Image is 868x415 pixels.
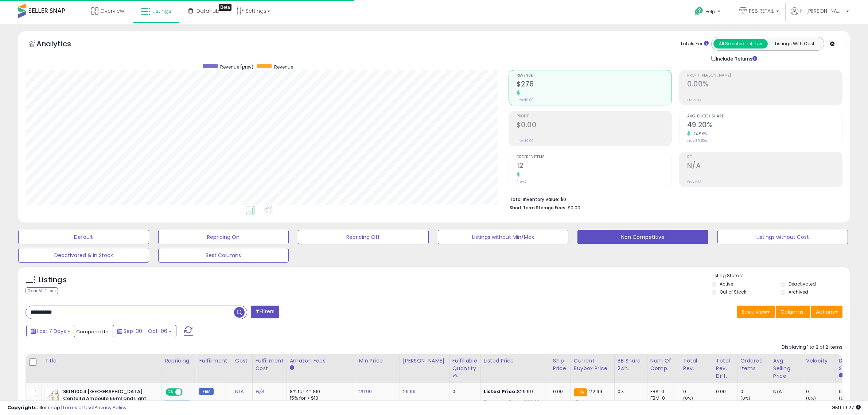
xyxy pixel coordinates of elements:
div: $29.99 [484,399,544,405]
div: Amazon Fees [290,357,353,365]
div: 0.00 [553,388,565,395]
button: Best Columns [158,248,289,263]
b: Total Inventory Value: [510,196,559,202]
a: N/A [235,388,244,395]
small: (0%) [683,395,693,401]
h2: 49.20% [687,121,842,131]
span: OFF [182,389,193,395]
div: Title [45,357,159,365]
small: Prev: N/A [687,98,701,102]
a: Terms of Use [62,404,93,411]
h2: $0.00 [517,121,672,131]
div: Displaying 1 to 2 of 2 items [782,344,842,351]
button: Listings without Cost [717,230,848,244]
span: Revenue [517,74,672,78]
i: Get Help [694,7,704,16]
div: Total Rev. Diff. [716,357,734,380]
div: 15% for > $10 [290,395,350,402]
span: Help [705,8,715,15]
div: Tooltip anchor [219,4,231,11]
a: 29.99 [403,388,416,395]
div: Current Buybox Price [574,357,611,372]
div: Avg Selling Price [773,357,800,380]
small: Prev: $0.00 [517,139,534,143]
div: Num of Comp. [650,357,677,372]
button: Repricing Off [298,230,429,244]
a: Privacy Policy [94,404,126,411]
span: Avg. Buybox Share [687,115,842,119]
a: Hi [PERSON_NAME] [791,7,849,24]
div: Fulfillment [199,357,229,365]
div: Total Rev. [683,357,710,372]
span: 22.99 [589,388,602,395]
button: Default [18,230,149,244]
span: Revenue [274,64,293,70]
small: Prev: $0.00 [517,98,534,102]
span: Ordered Items [517,155,672,159]
div: Repricing [165,357,193,365]
div: BB Share 24h. [618,357,644,372]
button: Listings without Min/Max [438,230,569,244]
span: Hi [PERSON_NAME] [800,7,844,15]
button: Deactivated & In Stock [18,248,149,263]
label: Deactivated [789,281,816,287]
div: 8% for <= $10 [290,388,350,395]
span: Compared to: [76,328,110,335]
button: Filters [251,306,279,318]
small: Days In Stock. [839,372,843,379]
small: FBM [199,388,213,395]
span: $0.00 [568,204,580,211]
b: Short Term Storage Fees: [510,205,567,211]
button: Columns [776,306,810,318]
b: Business Price: [484,398,524,405]
small: Amazon Fees. [290,365,294,371]
small: 24.56% [690,131,707,137]
button: Sep-30 - Oct-06 [113,325,176,337]
div: Clear All Filters [26,287,58,294]
div: Listed Price [484,357,547,365]
a: Help [689,1,728,24]
div: 0 [806,388,836,395]
div: Cost [235,357,249,365]
label: Archived [789,289,808,295]
button: Last 7 Days [26,325,75,337]
div: FBM: 0 [650,395,674,402]
button: Save View [737,306,775,318]
small: Prev: 39.50% [687,139,707,143]
button: Repricing On [158,230,289,244]
div: Ordered Items [740,357,767,372]
button: Actions [811,306,842,318]
div: 0 [683,388,713,395]
span: PSB RETAIL [749,7,774,15]
h5: Listings [39,275,67,285]
button: Non Competitive [577,230,708,244]
span: DataHub [196,7,219,15]
small: FBA [574,388,587,396]
b: SKIN1004 [GEOGRAPHIC_DATA] Centella Ampoule 55ml and Light Cleansing Oil 200ml Bundle [63,388,152,411]
h2: N/A [687,162,842,171]
div: Amazon AI [165,400,190,406]
div: 0 [452,388,475,395]
div: $29.99 [484,388,544,395]
span: Revenue (prev) [220,64,253,70]
h2: 0.00% [687,80,842,90]
div: FBA: 0 [650,388,674,395]
div: Ship Price [553,357,568,372]
div: Velocity [806,357,833,365]
b: Listed Price: [484,388,517,395]
div: [PERSON_NAME] [403,357,446,365]
div: Fulfillable Quantity [452,357,478,372]
small: (0%) [806,395,816,401]
div: Totals For [680,40,709,47]
span: Listings [152,7,171,15]
span: Overview [100,7,124,15]
div: 0.00 [716,388,732,395]
span: Profit [PERSON_NAME] [687,74,842,78]
div: 0% [618,388,642,395]
h5: Analytics [36,39,85,51]
span: ROI [687,155,842,159]
div: seller snap | | [7,404,126,411]
small: (0%) [740,395,751,401]
label: Out of Stock [720,289,746,295]
small: (0%) [839,395,849,401]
